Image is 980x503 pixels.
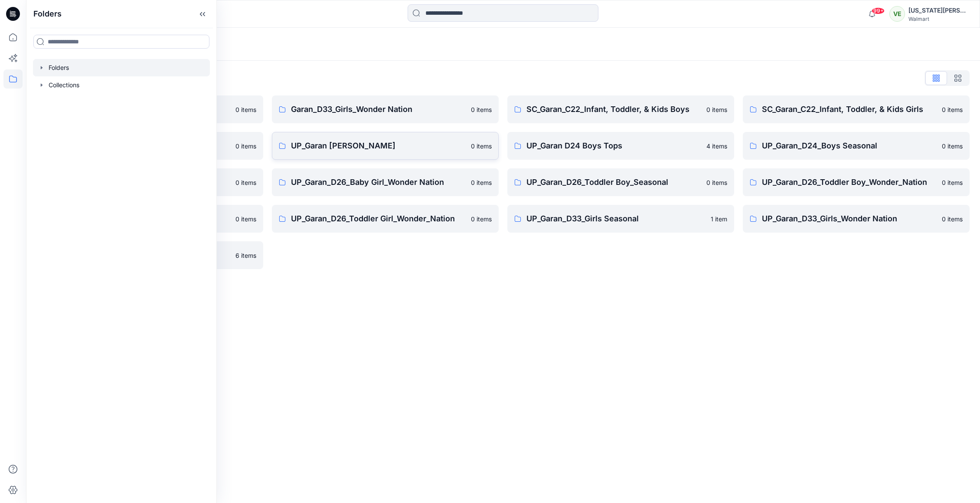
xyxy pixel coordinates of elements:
p: 0 items [942,141,963,151]
p: 0 items [471,214,492,224]
p: Garan_D33_Girls_Wonder Nation [291,103,466,115]
p: 0 items [706,105,727,114]
p: UP_Garan_D24_Boys Seasonal [762,140,937,152]
p: 6 items [235,251,256,260]
div: [US_STATE][PERSON_NAME] [908,5,969,16]
p: UP_Garan_D26_Toddler Boy_Seasonal [526,176,701,188]
p: UP_Garan_D26_Toddler Boy_Wonder_Nation [762,176,937,188]
a: Garan_D33_Girls_Wonder Nation0 items [272,95,499,123]
p: 0 items [471,178,492,187]
div: VE [889,6,905,22]
p: UP_Garan D24 Boys Tops [526,140,701,152]
a: UP_Garan_D24_Boys Seasonal0 items [743,132,970,160]
p: SC_Garan_C22_Infant, Toddler, & Kids Girls [762,103,937,115]
a: UP_Garan_D26_Baby Girl_Wonder Nation0 items [272,168,499,196]
p: UP_Garan [PERSON_NAME] [291,140,466,152]
p: 0 items [471,105,492,114]
a: SC_Garan_C22_Infant, Toddler, & Kids Boys0 items [507,95,734,123]
a: SC_Garan_C22_Infant, Toddler, & Kids Girls0 items [743,95,970,123]
p: 0 items [235,141,256,151]
p: UP_Garan_D26_Toddler Girl_Wonder_Nation [291,213,466,225]
a: UP_Garan_D26_Toddler Boy_Seasonal0 items [507,168,734,196]
p: UP_Garan_D26_Baby Girl_Wonder Nation [291,176,466,188]
a: UP_Garan_D26_Toddler Boy_Wonder_Nation0 items [743,168,970,196]
p: 0 items [942,178,963,187]
p: 0 items [235,178,256,187]
p: UP_Garan_D33_Girls_Wonder Nation [762,213,937,225]
p: 0 items [942,214,963,224]
p: 0 items [942,105,963,114]
p: 1 item [711,214,727,224]
div: Walmart [908,16,969,22]
a: UP_Garan_D33_Girls_Wonder Nation0 items [743,205,970,233]
a: UP_Garan_D26_Toddler Girl_Wonder_Nation0 items [272,205,499,233]
p: UP_Garan_D33_Girls Seasonal [526,213,706,225]
a: UP_Garan_D33_Girls Seasonal1 item [507,205,734,233]
p: 0 items [471,141,492,151]
span: 99+ [872,7,885,14]
a: UP_Garan [PERSON_NAME]0 items [272,132,499,160]
p: 4 items [706,141,727,151]
p: SC_Garan_C22_Infant, Toddler, & Kids Boys [526,103,701,115]
p: 0 items [235,105,256,114]
a: UP_Garan D24 Boys Tops4 items [507,132,734,160]
p: 0 items [706,178,727,187]
p: 0 items [235,214,256,224]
